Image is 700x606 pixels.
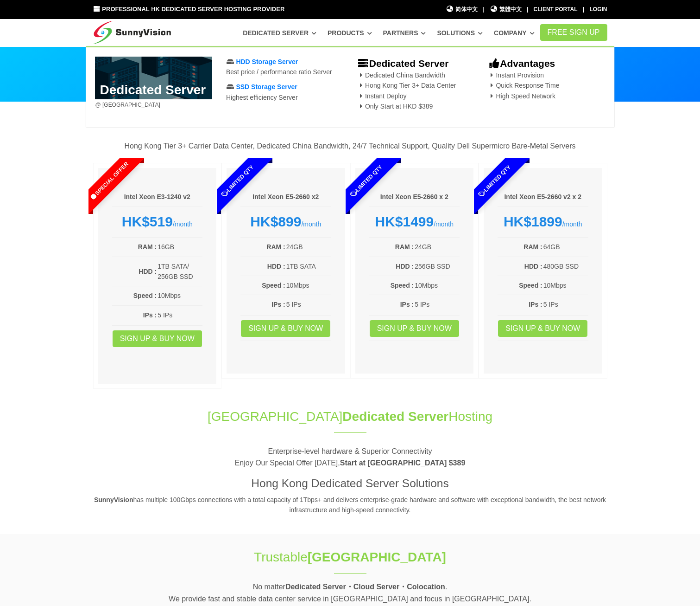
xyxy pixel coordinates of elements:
[285,583,445,591] strong: Dedicated Server・Cloud Server・Colocation
[112,213,203,230] div: /month
[400,301,414,308] b: IPs :
[342,409,448,424] span: Dedicated Server
[93,476,607,491] h3: Hong Kong Dedicated Server Solutions
[523,243,542,251] b: RAM :
[340,459,466,467] strong: Start at [GEOGRAPHIC_DATA] $389
[375,214,434,229] strong: HK$1499
[122,214,173,229] strong: HK$519
[498,213,588,230] div: /month
[70,142,148,220] span: Special Offer
[112,193,203,202] h6: Intel Xeon E3-1240 v2
[327,142,405,220] span: Limited Qty
[357,58,448,69] b: Dedicated Server
[543,280,588,291] td: 10Mbps
[543,261,588,272] td: 480GB SSD
[113,330,202,347] a: Sign up & Buy Now
[414,241,460,252] td: 24GB
[456,142,534,220] span: Limited Qty
[414,299,460,310] td: 5 IPs
[391,282,414,289] b: Speed :
[93,495,607,516] p: has multiple 100Gbps connections with a total capacity of 1Tbps+ and delivers enterprise-grade ha...
[243,25,316,41] a: Dedicated Server
[286,241,331,252] td: 24GB
[543,299,588,310] td: 5 IPs
[271,301,285,308] b: IPs :
[93,407,607,425] h1: [GEOGRAPHIC_DATA] Hosting
[396,263,414,270] b: HDD :
[95,102,160,108] span: @ [GEOGRAPHIC_DATA]
[226,58,332,76] a: HDD Storage ServerBest price / performance ratio Server
[524,263,542,270] b: HDD :
[240,213,331,230] div: /month
[236,58,298,65] span: HDD Storage Server
[488,71,559,100] span: Instant Provision Quick Response Time High Speed Network
[590,6,607,13] a: Login
[262,282,285,289] b: Speed :
[308,550,446,564] strong: [GEOGRAPHIC_DATA]
[157,309,202,321] td: 5 IPs
[483,5,484,14] li: |
[498,320,587,337] a: Sign up & Buy Now
[328,25,372,41] a: Products
[93,445,607,469] p: Enterprise-level hardware & Superior Connectivity Enjoy Our Special Offer [DATE],
[383,25,426,41] a: Partners
[286,280,331,291] td: 10Mbps
[583,5,584,14] li: |
[157,261,202,283] td: 1TB SATA/ 256GB SSD
[286,299,331,310] td: 5 IPs
[139,268,157,275] b: HDD :
[369,193,460,202] h6: Intel Xeon E5-2660 x 2
[437,25,483,41] a: Solutions
[267,263,285,270] b: HDD :
[138,243,157,251] b: RAM :
[534,6,578,13] a: Client Portal
[529,301,542,308] b: IPs :
[94,496,133,503] strong: SunnyVision
[236,83,297,90] span: SSD Storage Server
[86,46,614,128] div: Dedicated Server
[504,214,562,229] strong: HK$1899
[490,5,522,14] a: 繁體中文
[540,24,607,41] a: FREE Sign Up
[395,243,414,251] b: RAM :
[241,320,330,337] a: Sign up & Buy Now
[527,5,528,14] li: |
[286,261,331,272] td: 1TB SATA
[494,25,535,41] a: Company
[199,142,277,220] span: Limited Qty
[102,6,284,13] span: Professional HK Dedicated Server Hosting Provider
[414,261,460,272] td: 256GB SSD
[240,193,331,202] h6: Intel Xeon E5-2660 x2
[93,581,607,605] p: No matter . We provide fast and stable data center service in [GEOGRAPHIC_DATA] and focus in [GEO...
[414,280,460,291] td: 10Mbps
[488,58,555,69] b: Advantages
[157,241,202,252] td: 16GB
[498,193,588,202] h6: Intel Xeon E5-2660 v2 x 2
[250,214,301,229] strong: HK$899
[369,213,460,230] div: /month
[226,83,298,101] a: SSD Storage ServerHighest efficiency Server
[519,282,542,289] b: Speed :
[157,290,202,301] td: 10Mbps
[196,548,505,566] h1: Trustable
[543,241,588,252] td: 64GB
[133,292,157,299] b: Speed :
[446,5,478,14] a: 简体中文
[143,311,157,319] b: IPs :
[370,320,459,337] a: Sign up & Buy Now
[357,71,456,110] span: Dedicated China Bandwidth Hong Kong Tier 3+ Data Center Instant Deploy Only Start at HKD $389
[93,140,607,152] p: Hong Kong Tier 3+ Carrier Data Center, Dedicated China Bandwidth, 24/7 Technical Support, Quality...
[266,243,285,251] b: RAM :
